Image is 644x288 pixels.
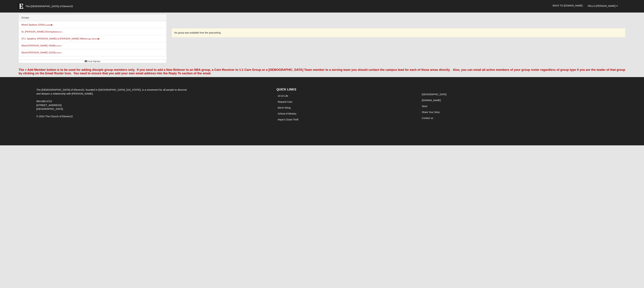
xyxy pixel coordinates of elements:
[278,112,296,115] a: School of Ministry
[25,5,73,8] span: The [DEMOGRAPHIC_DATA] of Eleven22
[21,51,62,54] a: Mixed [PERSON_NAME] 32259(Coach )
[36,107,63,110] span: [GEOGRAPHIC_DATA]
[278,106,291,109] a: We're Hiring
[278,118,298,121] a: Hope's Closet Thrift
[18,3,25,10] img: Eleven22 logo
[422,99,441,102] a: [DOMAIN_NAME]
[422,111,440,114] a: Share Your Story
[55,52,62,54] small: (Coach )
[422,105,427,108] a: Store
[278,100,292,103] a: Request Care
[585,2,620,10] a: Hello [PERSON_NAME]
[422,117,433,119] a: Contact us
[34,88,194,111] div: The [DEMOGRAPHIC_DATA] of Eleven22, founded in [GEOGRAPHIC_DATA], [US_STATE], is a movement for a...
[550,1,585,10] a: Back to [DOMAIN_NAME]
[21,30,63,33] a: St. [PERSON_NAME] DGroups(Member )
[74,283,76,287] a: Web cache enabled
[21,44,62,47] a: Mixed [PERSON_NAME] 32086(Coach )
[278,95,288,97] a: 10:10 Life
[277,88,416,91] h4: QUICK LINKS
[636,282,642,287] a: Page Properties (Alt+P)
[28,284,50,287] span: ViewState Size: 19 KB
[3,284,24,287] a: Page Load Time: 0.14s
[54,31,63,33] small: (Member )
[36,115,73,118] span: © 2024 The Church of Eleven22
[55,45,62,47] small: (Coach )
[19,68,625,75] font: The + Add Member button is to be used for adding disciple group members only. If you need to add ...
[84,38,100,40] small: (Marriage Mentor )
[44,24,53,26] small: (Leader )
[588,5,616,7] span: Hello [PERSON_NAME]
[630,282,636,287] a: Block Configuration (Alt-B)
[16,1,84,10] a: The [DEMOGRAPHIC_DATA] of Eleven22
[21,23,53,26] a: Mixed Spadora 32092(Leader)
[52,284,71,287] span: HTML Size: 86 KB
[21,37,100,40] a: STJ: Spadora- [PERSON_NAME] & [PERSON_NAME] MM(Marriage Mentor)
[19,14,166,21] div: Groups
[422,93,446,96] a: [GEOGRAPHIC_DATA]
[172,28,625,37] div: No group was available from the querystring.
[19,60,166,63] a: Group Signups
